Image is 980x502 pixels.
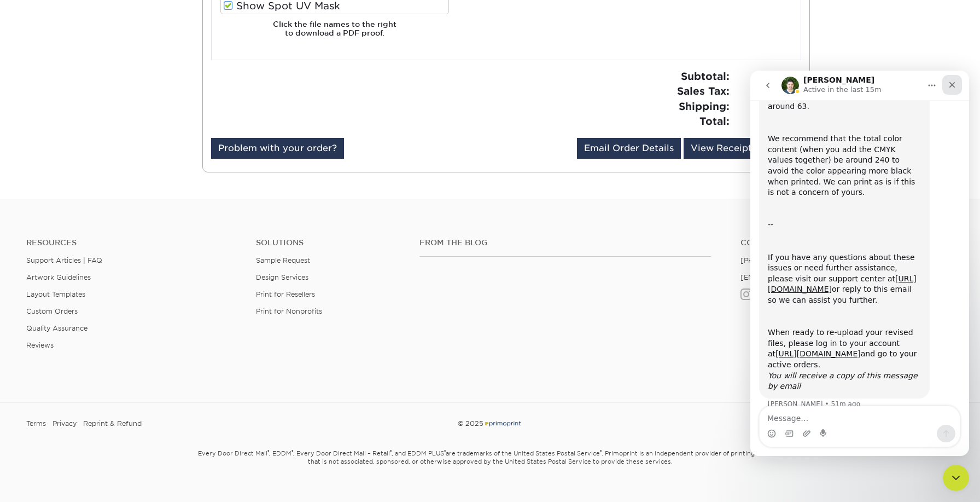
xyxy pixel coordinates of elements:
sup: ® [600,449,602,454]
div: [PERSON_NAME] • 51m ago [17,330,110,337]
a: Print for Resellers [256,290,315,298]
div: We recommend that the total color content (when you add the CMYK values together) be around 240 t... [17,63,171,128]
h4: Solutions [256,238,404,247]
button: Upload attachment [52,359,61,367]
iframe: Intercom live chat [750,71,969,456]
div: -- [17,149,171,160]
h4: From the Blog [419,238,711,247]
button: Emoji picker [17,359,26,367]
h6: Click the file names to the right to download a PDF proof. [220,20,449,47]
button: Gif picker [34,359,43,367]
img: Primoprint [483,419,522,428]
div: If you have any questions about these issues or need further assistance, please visit our support... [17,182,171,235]
a: Custom Orders [26,307,78,315]
i: You will receive a copy of this message by email [17,301,167,320]
a: Terms [26,416,46,432]
span: $575.27 [733,114,801,129]
textarea: Message… [9,336,209,354]
h4: Resources [26,238,240,247]
a: Reprint & Refund [83,416,142,432]
a: Problem with your order? [211,138,344,159]
a: Support Articles | FAQ [26,256,102,264]
a: Artwork Guidelines [26,273,91,281]
a: View Receipt [684,138,759,159]
a: Print for Nonprofits [256,307,322,315]
small: Every Door Direct Mail , EDDM , Every Door Direct Mail – Retail , and EDDM PLUS are trademarks of... [170,445,810,493]
a: Privacy [52,416,77,432]
a: Email Order Details [577,138,681,159]
strong: Sales Tax: [677,85,730,97]
iframe: Intercom live chat [943,465,969,491]
sup: ® [444,449,446,454]
span: $0.00 [733,84,801,99]
strong: Subtotal: [681,70,730,82]
a: [EMAIL_ADDRESS][DOMAIN_NAME] [740,273,871,281]
a: Contact [740,238,954,247]
a: Sample Request [256,256,310,264]
a: [URL][DOMAIN_NAME] [25,279,110,287]
strong: Total: [699,115,730,127]
span: $20.27 [733,99,801,114]
div: © 2025 [332,416,647,432]
span: $555.00 [733,69,801,84]
a: Reviews [26,341,54,349]
strong: Shipping: [679,100,730,112]
a: Quality Assurance [26,324,87,332]
button: Send a message… [186,354,205,372]
sup: ® [291,449,293,454]
iframe: Google Customer Reviews [3,469,93,498]
a: [PHONE_NUMBER] [740,256,808,264]
div: When ready to re-upload your revised files, please log in to your account at and go to your activ... [17,257,171,321]
a: Layout Templates [26,290,85,298]
button: Start recording [69,359,78,367]
sup: ® [267,449,269,454]
sup: ® [390,449,392,454]
a: Design Services [256,273,308,281]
